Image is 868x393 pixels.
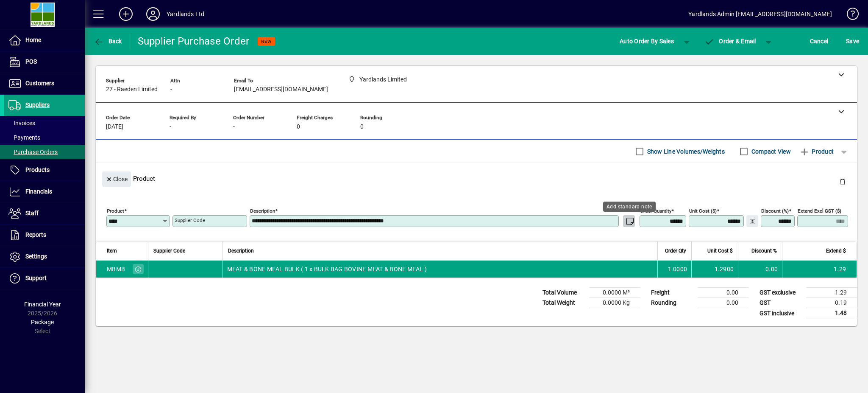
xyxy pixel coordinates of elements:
[647,298,698,308] td: Rounding
[25,58,37,65] span: POS
[538,288,589,298] td: Total Volume
[615,34,678,49] button: Auto Order By Sales
[4,51,85,73] a: POS
[233,124,235,130] span: -
[25,231,46,238] span: Reports
[698,298,748,308] td: 0.00
[227,265,427,273] span: MEAT & BONE MEAL BULK ( 1 x BULK BAG BOVINE MEAT & BONE MEAL )
[806,308,857,319] td: 1.48
[25,101,50,108] span: Suppliers
[112,6,139,22] button: Add
[94,38,122,45] span: Back
[798,208,841,214] mat-label: Extend excl GST ($)
[25,253,47,260] span: Settings
[4,73,85,94] a: Customers
[645,147,725,156] label: Show Line Volumes/Weights
[4,246,85,267] a: Settings
[665,246,686,255] span: Order Qty
[8,149,58,155] span: Purchase Orders
[4,145,85,159] a: Purchase Orders
[755,298,806,308] td: GST
[138,34,250,48] div: Supplier Purchase Order
[840,2,857,29] a: Knowledge Base
[24,301,61,308] span: Financial Year
[808,34,831,49] button: Cancel
[689,208,717,214] mat-label: Unit Cost ($)
[297,124,300,130] span: 0
[700,34,760,49] button: Order & Email
[25,166,50,173] span: Products
[589,288,640,298] td: 0.0000 M³
[228,246,254,255] span: Description
[755,288,806,298] td: GST exclusive
[738,261,782,278] td: 0.00
[832,178,853,185] app-page-header-button: Delete
[107,246,117,255] span: Item
[844,34,861,49] button: Save
[106,124,123,130] span: [DATE]
[167,7,204,21] div: Yardlands Ltd
[4,130,85,145] a: Payments
[96,163,857,194] div: Product
[106,86,158,93] span: 27 - Raeden Limited
[250,208,275,214] mat-label: Description
[4,30,85,51] a: Home
[620,34,674,48] span: Auto Order By Sales
[170,86,172,93] span: -
[589,298,640,308] td: 0.0000 Kg
[360,124,364,130] span: 0
[8,120,35,126] span: Invoices
[102,171,131,187] button: Close
[234,86,328,93] span: [EMAIL_ADDRESS][DOMAIN_NAME]
[107,208,124,214] mat-label: Product
[107,265,125,273] div: MBMB
[106,172,128,186] span: Close
[782,261,857,278] td: 1.29
[755,308,806,319] td: GST inclusive
[31,319,54,326] span: Package
[153,246,185,255] span: Supplier Code
[846,38,849,45] span: S
[4,268,85,289] a: Support
[795,144,838,159] button: Product
[832,171,853,192] button: Delete
[761,208,789,214] mat-label: Discount (%)
[806,288,857,298] td: 1.29
[647,288,698,298] td: Freight
[25,275,47,281] span: Support
[25,36,41,43] span: Home
[746,215,758,227] button: Change Price Levels
[707,246,733,255] span: Unit Cost $
[750,147,791,156] label: Compact View
[139,6,167,22] button: Profile
[806,298,857,308] td: 0.19
[25,210,39,216] span: Staff
[846,34,859,48] span: ave
[698,288,748,298] td: 0.00
[538,298,589,308] td: Total Weight
[751,246,777,255] span: Discount %
[25,188,52,195] span: Financials
[826,246,846,255] span: Extend $
[261,39,272,44] span: NEW
[688,7,832,21] div: Yardlands Admin [EMAIL_ADDRESS][DOMAIN_NAME]
[85,34,131,49] app-page-header-button: Back
[8,134,40,141] span: Payments
[4,181,85,202] a: Financials
[4,116,85,130] a: Invoices
[691,261,738,278] td: 1.2900
[100,175,133,182] app-page-header-button: Close
[810,34,829,48] span: Cancel
[25,80,54,87] span: Customers
[603,202,656,212] div: Add standard note
[92,34,124,49] button: Back
[657,261,691,278] td: 1.0000
[799,145,834,158] span: Product
[4,160,85,181] a: Products
[4,225,85,246] a: Reports
[170,124,171,130] span: -
[4,203,85,224] a: Staff
[704,38,756,45] span: Order & Email
[175,217,205,223] mat-label: Supplier Code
